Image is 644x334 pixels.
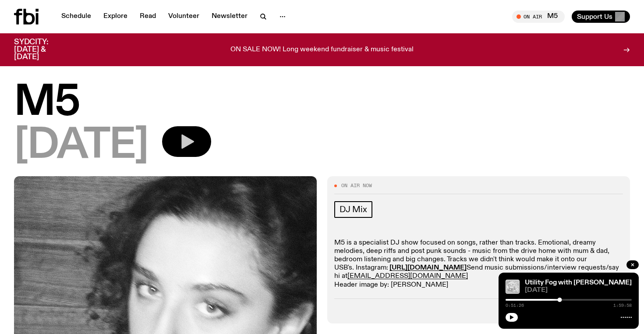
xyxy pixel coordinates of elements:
img: Cover for Kansai Bruises by Valentina Magaletti & YPY [506,280,520,294]
a: [EMAIL_ADDRESS][DOMAIN_NAME] [347,273,468,280]
a: Explore [98,11,133,23]
p: M5 is a specialist DJ show focused on songs, rather than tracks. Emotional, dreamy melodies, deep... [334,239,623,289]
button: On AirM5 [512,11,565,23]
a: Schedule [56,11,96,23]
a: Newsletter [206,11,253,23]
a: Read [134,11,161,23]
span: 1:59:58 [613,303,632,308]
h3: SYDCITY: [DATE] & [DATE] [14,39,70,61]
span: 0:51:26 [506,303,524,308]
span: [DATE] [525,287,632,294]
span: DJ Mix [340,205,367,214]
a: [URL][DOMAIN_NAME] [389,264,467,271]
h1: M5 [14,83,630,123]
span: On Air Now [341,183,372,188]
a: Volunteer [163,11,205,23]
span: [DATE] [14,126,148,166]
span: Support Us [577,13,612,21]
a: DJ Mix [334,201,372,218]
button: Support Us [572,11,630,23]
a: Utility Fog with [PERSON_NAME] [525,279,632,286]
p: ON SALE NOW! Long weekend fundraiser & music festival [230,46,414,54]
